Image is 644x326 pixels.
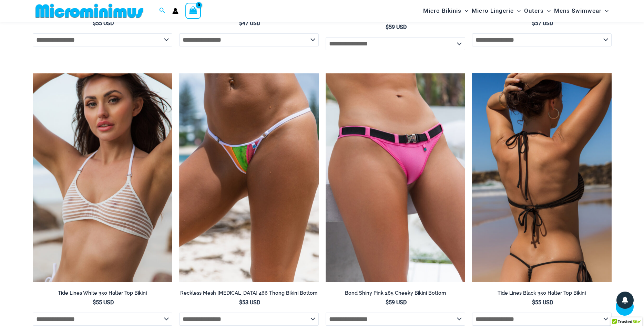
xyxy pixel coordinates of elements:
[522,2,552,20] a: OutersMenu ToggleMenu Toggle
[532,20,535,27] span: $
[179,73,319,283] a: Reckless Mesh High Voltage 466 Thong 01Reckless Mesh High Voltage 3480 Crop Top 466 Thong 01Reckl...
[179,290,319,299] a: Reckless Mesh [MEDICAL_DATA] 466 Thong Bikini Bottom
[514,2,521,20] span: Menu Toggle
[554,2,602,20] span: Mens Swimwear
[33,73,172,283] img: Tide Lines White 350 Halter Top 01
[93,299,96,306] span: $
[33,290,172,299] a: Tide Lines White 350 Halter Top Bikini
[239,20,242,27] span: $
[33,290,172,296] h2: Tide Lines White 350 Halter Top Bikini
[93,20,114,27] bdi: 55 USD
[552,2,610,20] a: Mens SwimwearMenu ToggleMenu Toggle
[386,299,407,306] bdi: 59 USD
[326,73,465,283] a: Bond Shiny Pink 285 Cheeky 02v22Bond Shiny Pink 285 Cheeky 031Bond Shiny Pink 285 Cheeky 031
[179,290,319,296] h2: Reckless Mesh [MEDICAL_DATA] 466 Thong Bikini Bottom
[239,299,260,306] bdi: 53 USD
[544,2,551,20] span: Menu Toggle
[172,8,178,14] a: Account icon link
[239,299,242,306] span: $
[179,73,319,283] img: Reckless Mesh High Voltage 466 Thong 01
[472,290,612,299] a: Tide Lines Black 350 Halter Top Bikini
[159,7,165,15] a: Search icon link
[470,2,522,20] a: Micro LingerieMenu ToggleMenu Toggle
[33,73,172,283] a: Tide Lines White 350 Halter Top 01Tide Lines White 350 Halter Top 480 MicroTide Lines White 350 H...
[421,2,470,20] a: Micro BikinisMenu ToggleMenu Toggle
[420,1,612,21] nav: Site Navigation
[461,2,468,20] span: Menu Toggle
[423,2,461,20] span: Micro Bikinis
[602,2,609,20] span: Menu Toggle
[524,2,544,20] span: Outers
[239,20,260,27] bdi: 47 USD
[326,290,465,299] a: Bond Shiny Pink 285 Cheeky Bikini Bottom
[326,290,465,296] h2: Bond Shiny Pink 285 Cheeky Bikini Bottom
[386,24,407,30] bdi: 59 USD
[33,3,146,19] img: MM SHOP LOGO FLAT
[472,2,514,20] span: Micro Lingerie
[93,20,96,27] span: $
[326,73,465,283] img: Bond Shiny Pink 285 Cheeky 02v22
[472,73,612,283] img: Tide Lines Black 350 Halter Top 480 Micro 01
[93,299,114,306] bdi: 55 USD
[472,73,612,283] a: Tide Lines Black 350 Halter Top 01Tide Lines Black 350 Halter Top 480 Micro 01Tide Lines Black 35...
[532,20,553,27] bdi: 57 USD
[472,290,612,296] h2: Tide Lines Black 350 Halter Top Bikini
[532,299,535,306] span: $
[386,299,389,306] span: $
[185,3,201,19] a: View Shopping Cart, empty
[386,24,389,30] span: $
[532,299,553,306] bdi: 55 USD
